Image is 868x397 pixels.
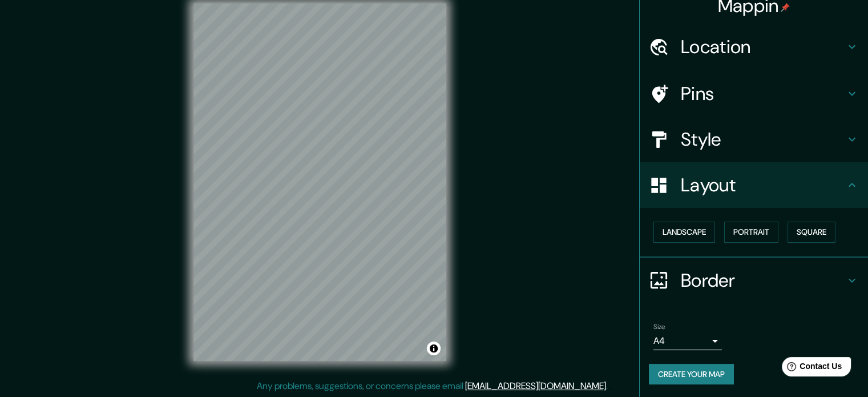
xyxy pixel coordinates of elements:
[653,332,722,350] div: A4
[649,364,734,385] button: Create your map
[681,174,845,197] h4: Layout
[653,222,715,243] button: Landscape
[640,24,868,70] div: Location
[465,380,606,392] a: [EMAIL_ADDRESS][DOMAIN_NAME]
[640,258,868,303] div: Border
[681,35,845,58] h4: Location
[427,342,441,355] button: Toggle attribution
[681,269,845,292] h4: Border
[609,379,612,393] div: .
[640,117,868,162] div: Style
[640,71,868,117] div: Pins
[681,82,845,105] h4: Pins
[781,3,790,12] img: pin-icon.png
[193,3,446,361] canvas: Map
[653,322,665,331] label: Size
[724,222,778,243] button: Portrait
[766,352,855,384] iframe: Help widget launcher
[608,379,609,393] div: .
[788,222,835,243] button: Square
[257,379,608,393] p: Any problems, suggestions, or concerns please email .
[681,128,845,151] h4: Style
[640,162,868,208] div: Layout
